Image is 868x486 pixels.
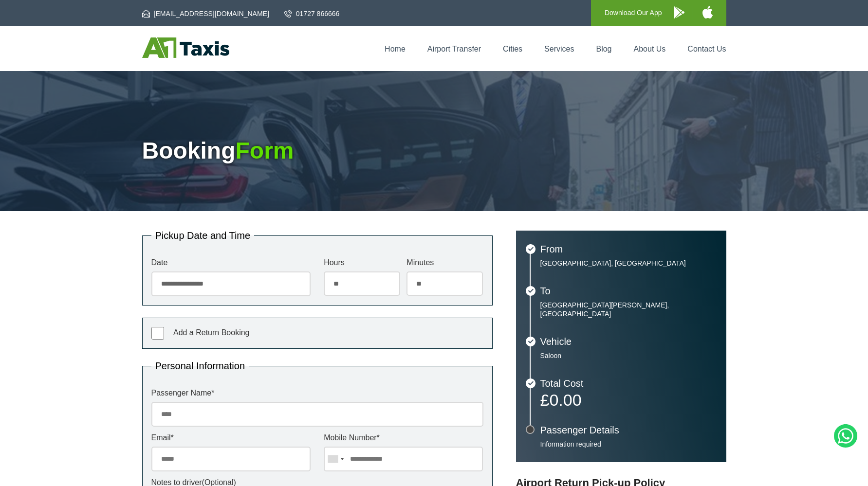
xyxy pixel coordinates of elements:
[406,259,483,267] label: Minutes
[142,9,269,18] a: [EMAIL_ADDRESS][DOMAIN_NAME]
[540,286,717,296] h3: To
[540,244,717,254] h3: From
[540,378,717,388] h3: Total Cost
[674,6,684,18] img: A1 Taxis Android App
[540,440,717,449] p: Information required
[151,389,483,397] label: Passenger Name
[596,45,611,53] a: Blog
[173,328,250,337] span: Add a Return Booking
[427,45,481,53] a: Airport Transfer
[634,45,666,53] a: About Us
[324,434,483,442] label: Mobile Number
[503,45,522,53] a: Cities
[687,45,726,53] a: Contact Us
[544,45,574,53] a: Services
[151,434,311,442] label: Email
[151,361,249,371] legend: Personal Information
[235,138,294,163] span: Form
[540,393,717,407] p: £
[142,37,229,58] img: A1 Taxis St Albans LTD
[385,45,406,53] a: Home
[151,259,311,267] label: Date
[540,337,717,346] h3: Vehicle
[540,425,717,435] h3: Passenger Details
[605,7,662,19] p: Download Our App
[151,327,164,340] input: Add a Return Booking
[151,231,255,240] legend: Pickup Date and Time
[142,139,726,162] h1: Booking
[549,391,581,409] span: 0.00
[702,6,713,18] img: A1 Taxis iPhone App
[284,9,340,18] a: 01727 866666
[540,301,717,318] p: [GEOGRAPHIC_DATA][PERSON_NAME], [GEOGRAPHIC_DATA]
[540,259,717,268] p: [GEOGRAPHIC_DATA], [GEOGRAPHIC_DATA]
[540,351,717,360] p: Saloon
[324,259,400,267] label: Hours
